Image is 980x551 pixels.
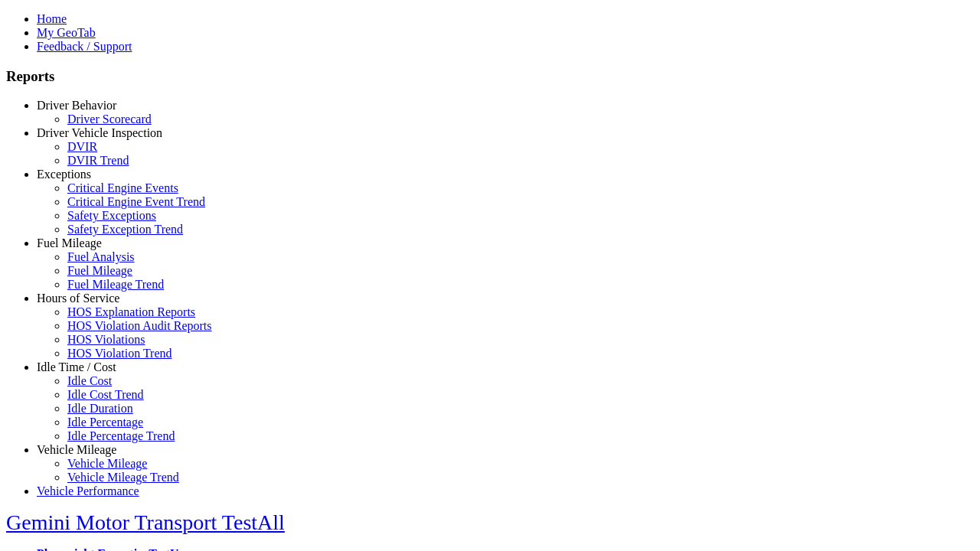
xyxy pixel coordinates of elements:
[67,140,97,153] a: DVIR
[67,278,164,291] a: Fuel Mileage Trend
[37,12,67,25] a: Home
[67,457,147,470] a: Vehicle Mileage
[67,347,172,360] a: HOS Violation Trend
[37,443,116,456] a: Vehicle Mileage
[67,154,129,167] a: DVIR Trend
[67,305,195,318] a: HOS Explanation Reports
[67,429,175,442] a: Idle Percentage Trend
[6,68,974,85] h3: Reports
[37,99,116,112] a: Driver Behavior
[67,112,152,126] a: Driver Scorecard
[67,333,145,346] a: HOS Violations
[37,360,116,373] a: Idle Time / Cost
[67,195,205,208] a: Critical Engine Event Trend
[67,402,133,415] a: Idle Duration
[67,388,144,401] a: Idle Cost Trend
[37,236,102,249] a: Fuel Mileage
[67,264,132,277] a: Fuel Mileage
[37,168,91,181] a: Exceptions
[67,250,135,263] a: Fuel Analysis
[67,181,178,194] a: Critical Engine Events
[37,292,119,305] a: Hours of Service
[67,209,156,222] a: Safety Exceptions
[6,510,285,534] a: Gemini Motor Transport TestAll
[67,471,179,484] a: Vehicle Mileage Trend
[67,319,212,332] a: HOS Violation Audit Reports
[37,40,132,53] a: Feedback / Support
[37,26,96,39] a: My GeoTab
[67,223,183,236] a: Safety Exception Trend
[67,416,143,429] a: Idle Percentage
[37,484,139,497] a: Vehicle Performance
[67,374,112,387] a: Idle Cost
[37,126,162,139] a: Driver Vehicle Inspection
